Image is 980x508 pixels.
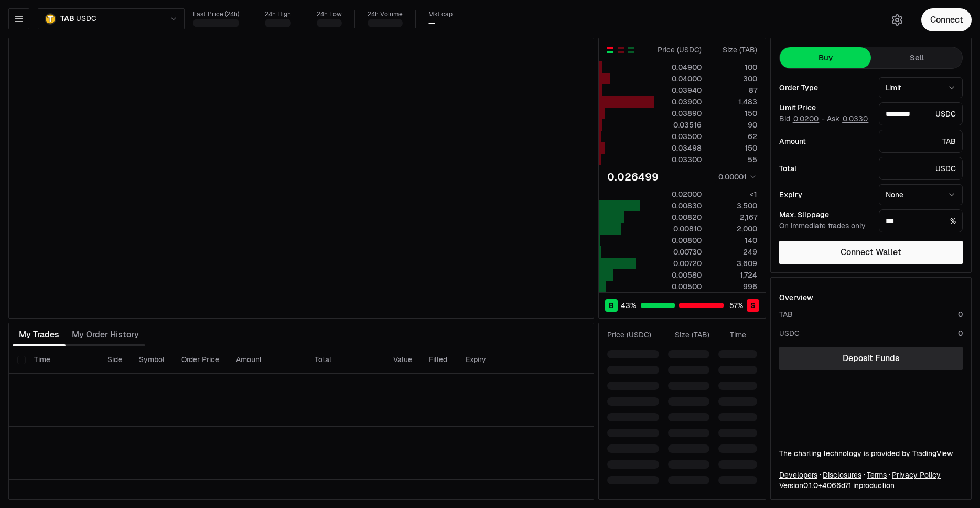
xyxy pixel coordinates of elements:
div: USDC [879,102,963,125]
th: Order Price [173,346,228,374]
div: 1,483 [710,97,757,107]
div: Limit Price [779,104,870,111]
div: % [879,209,963,232]
div: Price ( USDC ) [655,45,702,55]
div: Overview [779,292,813,303]
div: The charting technology is provided by [779,448,963,459]
div: 90 [710,120,757,130]
div: 0.00820 [655,212,702,223]
div: 0 [958,328,963,338]
div: 140 [710,235,757,246]
div: Size ( TAB ) [668,330,709,340]
span: 43 % [621,300,636,311]
th: Value [385,346,421,374]
div: 0.03516 [655,120,702,130]
div: Last Price (24h) [193,10,239,18]
th: Amount [228,346,306,374]
div: 0.03300 [655,154,702,165]
button: My Trades [13,324,66,345]
div: 0.02000 [655,189,702,199]
div: 0.00500 [655,281,702,292]
div: 0.04000 [655,73,702,84]
a: Developers [779,470,817,480]
div: Amount [779,137,870,145]
span: Ask [827,114,869,124]
button: Show Sell Orders Only [617,46,625,54]
span: 57 % [729,300,743,311]
button: Connect Wallet [779,241,963,264]
div: TAB [879,130,963,153]
div: 24h High [265,10,291,18]
div: 62 [710,131,757,142]
div: 0.00730 [655,247,702,257]
div: 0.03940 [655,85,702,96]
div: 3,500 [710,200,757,211]
div: 1,724 [710,270,757,280]
button: Buy [780,47,871,68]
div: 0.03900 [655,97,702,107]
span: S [750,300,756,311]
button: Limit [879,77,963,98]
div: 0.03500 [655,131,702,142]
div: Total [779,165,870,172]
span: 4066d710de59a424e6e27f6bfe24bfea9841ec22 [822,481,851,490]
span: Bid - [779,114,825,124]
span: B [609,300,614,311]
div: 3,609 [710,258,757,269]
img: TAB.png [45,13,56,25]
div: 0.00830 [655,200,702,211]
div: USDC [779,328,800,338]
div: 2,000 [710,224,757,234]
button: Sell [871,47,962,68]
div: 300 [710,73,757,84]
th: Expiry [457,346,528,374]
iframe: Financial Chart [9,38,594,318]
div: On immediate trades only [779,221,870,231]
button: Select all [17,356,26,364]
div: Mkt cap [428,10,453,18]
button: 0.00001 [715,171,757,183]
div: 24h Low [317,10,342,18]
a: Deposit Funds [779,347,963,370]
button: 0.0330 [842,114,869,123]
div: <1 [710,189,757,199]
div: Max. Slippage [779,211,870,218]
button: Show Buy and Sell Orders [606,46,615,54]
a: Privacy Policy [892,470,941,480]
span: USDC [76,14,96,24]
div: 0.00810 [655,224,702,234]
div: 150 [710,143,757,153]
button: None [879,184,963,205]
div: Size ( TAB ) [710,45,757,55]
div: 55 [710,154,757,165]
div: — [428,18,435,28]
div: USDC [879,157,963,180]
div: 0.00580 [655,270,702,280]
div: 249 [710,247,757,257]
div: 24h Volume [368,10,403,18]
th: Symbol [131,346,173,374]
th: Time [26,346,99,374]
th: Total [306,346,385,374]
div: 0 [958,309,963,320]
a: Terms [867,470,887,480]
a: TradingView [912,449,953,458]
div: 0.03890 [655,108,702,119]
div: Time [718,330,746,340]
a: Disclosures [823,470,861,480]
button: My Order History [66,324,145,345]
div: 0.00800 [655,235,702,246]
div: Expiry [779,191,870,198]
div: 87 [710,85,757,96]
div: Order Type [779,84,870,91]
th: Side [99,346,131,374]
div: Price ( USDC ) [607,330,659,340]
button: Show Buy Orders Only [627,46,636,54]
div: 0.04900 [655,62,702,72]
div: 0.03498 [655,143,702,153]
div: 100 [710,62,757,72]
button: 0.0200 [792,114,820,123]
div: TAB [779,309,793,320]
div: 0.026499 [607,170,659,184]
div: Version 0.1.0 + in production [779,480,963,491]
